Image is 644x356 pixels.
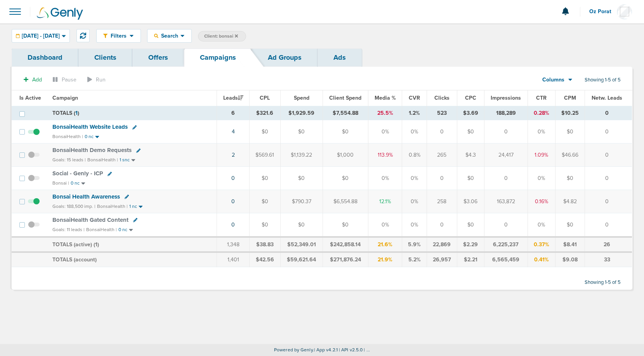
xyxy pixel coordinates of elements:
td: 0.37% [528,237,555,252]
span: 1 [95,241,97,248]
td: 0% [528,167,555,190]
td: $38.83 [250,237,281,252]
span: CPC [465,95,476,101]
span: | ... [364,347,370,353]
td: 188,289 [484,106,528,120]
td: 0 [585,190,632,213]
td: $9.08 [555,252,585,267]
td: 25.5% [368,106,402,120]
td: 0 [484,213,528,237]
span: Client: bonsai [204,33,238,40]
td: 0.28% [528,106,555,120]
td: 523 [427,106,457,120]
td: 22,869 [427,237,457,252]
span: Media % [375,95,396,101]
td: 5.9% [402,237,427,252]
td: 1.2% [402,106,427,120]
button: Add [19,74,46,85]
td: $0 [280,167,323,190]
span: Client Spend [329,95,361,101]
td: 0% [402,167,427,190]
span: 1 [75,110,78,116]
span: [DATE] - [DATE] [22,33,60,39]
span: Search [158,33,181,39]
td: $321.6 [250,106,281,120]
span: Social - Genly - ICP [52,170,103,177]
td: $42.56 [250,252,281,267]
td: 6,225,237 [484,237,528,252]
a: Offers [132,48,184,67]
span: | App v4.2.1 [314,347,338,353]
td: 0 [585,167,632,190]
td: 21.9% [368,252,402,267]
small: 0 nc [71,180,80,186]
td: 0% [368,213,402,237]
td: $271,876.24 [323,252,368,267]
span: CPL [260,95,270,101]
small: BonsaiHealth | [97,204,128,209]
td: 33 [585,252,632,267]
small: Goals: 15 leads | [52,157,86,163]
td: TOTALS (active) ( ) [48,237,217,252]
td: 1,401 [217,252,250,267]
small: Goals: 188,500 imp. | [52,204,95,209]
td: $10.25 [555,106,585,120]
a: 0 [231,175,235,181]
td: 258 [427,190,457,213]
td: $8.41 [555,237,585,252]
span: Impressions [491,95,521,101]
span: Add [32,76,42,83]
td: $0 [323,167,368,190]
td: 0 [585,143,632,167]
a: 2 [232,152,235,158]
span: BonsaiHealth Demo Requests [52,147,132,154]
td: 0% [402,120,427,143]
td: $569.61 [250,143,281,167]
td: 113.9% [368,143,402,167]
td: $0 [555,120,585,143]
span: CPM [564,95,576,101]
td: $0 [457,167,484,190]
td: 1.09% [528,143,555,167]
td: $0 [457,120,484,143]
span: CVR [409,95,420,101]
td: $0 [280,120,323,143]
td: $0 [280,213,323,237]
td: 0% [528,120,555,143]
td: TOTALS ( ) [48,106,217,120]
small: BonsaiHealth | [52,134,83,139]
span: BonsaiHealth Gated Content [52,216,128,223]
small: 0 nc [118,227,127,233]
td: 26,957 [427,252,457,267]
td: 1,348 [217,237,250,252]
span: Oz Porat [589,9,617,14]
td: $790.37 [280,190,323,213]
a: Ads [318,48,362,67]
span: BonsaiHealth Website Leads [52,123,128,130]
span: Columns [542,76,564,84]
td: $52,349.01 [280,237,323,252]
small: BonsaiHealth | [87,157,118,162]
a: 0 [231,221,235,228]
span: Is Active [19,95,41,101]
td: 0% [402,213,427,237]
td: 0% [368,167,402,190]
td: TOTALS (account) [48,252,217,267]
small: 0 nc [85,134,94,140]
td: $1,000 [323,143,368,167]
td: $7,554.88 [323,106,368,120]
a: Campaigns [184,48,252,67]
td: $6,554.88 [323,190,368,213]
td: 12.1% [368,190,402,213]
td: $3.69 [457,106,484,120]
td: $1,139.22 [280,143,323,167]
td: 0 [585,120,632,143]
a: Ad Groups [252,48,318,67]
td: 5.2% [402,252,427,267]
td: $0 [323,213,368,237]
td: $1,929.59 [280,106,323,120]
td: 26 [585,237,632,252]
td: $46.66 [555,143,585,167]
small: 1 snc [120,157,130,163]
td: 0 [585,106,632,120]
